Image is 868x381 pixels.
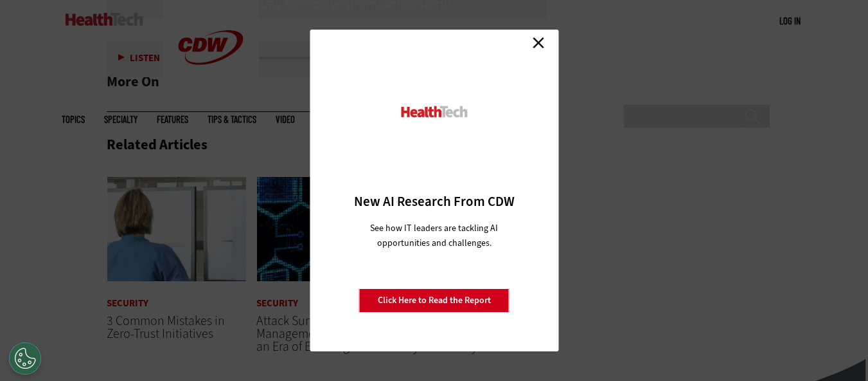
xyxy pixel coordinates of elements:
[332,192,536,210] h3: New AI Research From CDW
[399,105,469,118] img: HealthTech_0.png
[359,288,509,313] a: Click Here to Read the Report
[529,33,548,52] a: Close
[9,342,41,375] button: Open Preferences
[355,221,513,250] p: See how IT leaders are tackling AI opportunities and challenges.
[9,342,41,375] div: Cookies Settings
